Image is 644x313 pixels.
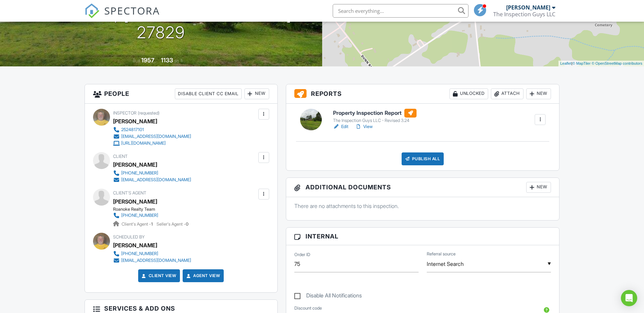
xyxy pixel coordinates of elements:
[113,207,188,212] div: Roanoke Realty Team
[294,305,322,311] label: Discount code
[141,272,177,279] a: Client View
[506,4,550,11] div: [PERSON_NAME]
[85,9,160,23] a: SPECTORA
[121,258,191,263] div: [EMAIL_ADDRESS][DOMAIN_NAME]
[122,222,154,227] span: Client's Agent -
[138,110,160,116] span: (requested)
[113,176,191,183] a: [EMAIL_ADDRESS][DOMAIN_NAME]
[333,118,417,123] div: The Inspection Guys LLC - Revised 3.24
[121,170,158,176] div: [PHONE_NUMBER]
[333,4,468,18] input: Search everything...
[493,11,555,18] div: The Inspection Guys LLC
[113,160,157,170] div: [PERSON_NAME]
[558,61,644,66] div: |
[333,109,417,118] h6: Property Inspection Report
[157,222,188,227] span: Seller's Agent -
[113,240,157,250] div: [PERSON_NAME]
[333,123,348,130] a: Edit
[121,177,191,183] div: [EMAIL_ADDRESS][DOMAIN_NAME]
[113,212,183,219] a: [PHONE_NUMBER]
[121,134,191,139] div: [EMAIL_ADDRESS][DOMAIN_NAME]
[286,228,559,245] h3: Internal
[294,252,310,258] label: Order ID
[572,61,591,65] a: © MapTiler
[592,61,642,65] a: © OpenStreetMap contributors
[121,127,144,132] div: 2524817101
[113,154,128,159] span: Client
[133,58,140,63] span: Built
[560,61,571,65] a: Leaflet
[175,88,242,99] div: Disable Client CC Email
[121,141,166,146] div: [URL][DOMAIN_NAME]
[121,213,158,218] div: [PHONE_NUMBER]
[174,58,184,63] span: sq. ft.
[185,272,220,279] a: Agent View
[113,170,191,176] a: [PHONE_NUMBER]
[113,190,146,195] span: Client's Agent
[151,222,153,227] strong: 1
[113,140,191,147] a: [URL][DOMAIN_NAME]
[113,133,191,140] a: [EMAIL_ADDRESS][DOMAIN_NAME]
[121,251,158,256] div: [PHONE_NUMBER]
[526,182,551,193] div: New
[113,126,191,133] a: 2524817101
[294,202,551,210] p: There are no attachments to this inspection.
[355,123,373,130] a: View
[113,116,157,126] div: [PERSON_NAME]
[294,292,362,301] label: Disable All Notifications
[113,234,145,239] span: Scheduled By
[161,57,173,64] div: 1133
[113,257,191,264] a: [EMAIL_ADDRESS][DOMAIN_NAME]
[85,3,99,18] img: The Best Home Inspection Software - Spectora
[427,251,456,257] label: Referral source
[621,290,637,306] div: Open Intercom Messenger
[491,88,523,99] div: Attach
[286,84,559,104] h3: Reports
[141,57,154,64] div: 1957
[85,84,277,104] h3: People
[113,250,191,257] a: [PHONE_NUMBER]
[286,178,559,197] h3: Additional Documents
[402,152,444,165] div: Publish All
[526,88,551,99] div: New
[449,88,488,99] div: Unlocked
[104,3,160,18] span: SPECTORA
[333,109,417,124] a: Property Inspection Report The Inspection Guys LLC - Revised 3.24
[113,110,136,116] span: Inspector
[113,196,157,207] a: [PERSON_NAME]
[244,88,269,99] div: New
[186,222,188,227] strong: 0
